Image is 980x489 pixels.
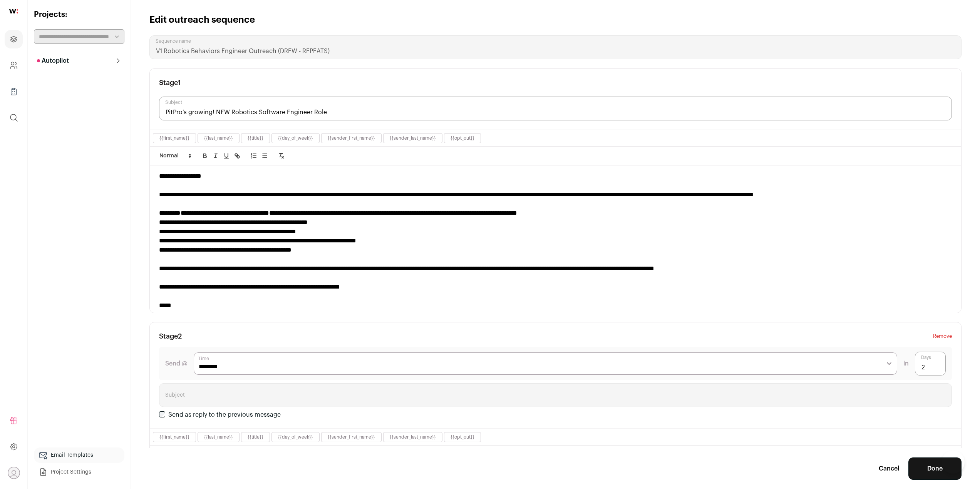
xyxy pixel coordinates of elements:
h3: Stage [159,78,181,87]
img: wellfound-shorthand-0d5821cbd27db2630d0214b213865d53afaa358527fdda9d0ea32b1df1b89c2c.svg [9,9,18,13]
a: Cancel [879,464,899,473]
button: {{title}} [248,135,263,141]
button: Autopilot [34,53,124,68]
button: {{opt_out}} [451,135,474,141]
iframe: Help Scout Beacon - Open [941,451,965,474]
h2: Projects: [34,9,124,20]
span: 1 [178,79,181,86]
button: {{last_name}} [204,434,233,440]
button: Remove [933,332,952,341]
button: {{first_name}} [159,434,189,440]
a: Company and ATS Settings [5,56,23,75]
button: {{title}} [248,434,263,440]
button: Done [908,457,962,480]
button: {{first_name}} [159,135,189,141]
a: Project Settings [34,464,124,480]
label: Send @ [165,359,188,368]
h1: Edit outreach sequence [149,14,255,26]
button: {{sender_first_name}} [328,434,375,440]
button: {{sender_last_name}} [390,434,436,440]
p: Autopilot [37,56,69,65]
input: Subject [159,97,952,120]
button: {{day_of_week}} [278,135,313,141]
input: Sequence name [149,35,962,59]
button: Open dropdown [8,467,20,479]
label: Send as reply to the previous message [168,412,281,418]
button: {{last_name}} [204,135,233,141]
h3: Stage [159,332,182,341]
button: {{sender_last_name}} [390,135,436,141]
span: in [903,359,909,368]
a: Email Templates [34,447,124,463]
button: {{day_of_week}} [278,434,313,440]
input: Days [915,352,946,376]
span: 2 [178,333,182,340]
button: {{sender_first_name}} [328,135,375,141]
a: Projects [5,30,23,48]
button: {{opt_out}} [451,434,474,440]
a: Company Lists [5,82,23,101]
input: Subject [159,383,952,407]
